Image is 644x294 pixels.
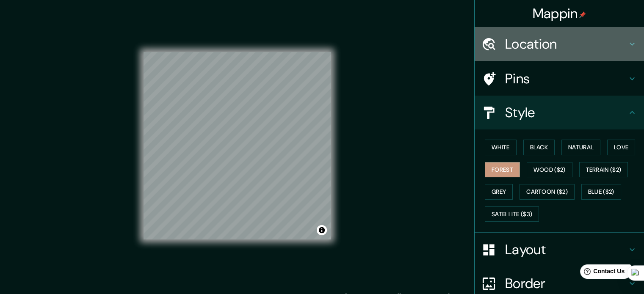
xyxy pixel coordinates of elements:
button: Natural [561,140,600,155]
h4: Layout [505,241,627,258]
div: Pins [475,62,644,96]
button: White [485,140,517,155]
iframe: Help widget launcher [569,261,635,285]
button: Blue ($2) [581,184,621,200]
img: pin-icon.png [579,11,586,18]
button: Wood ($2) [527,162,572,178]
div: Location [475,27,644,61]
button: Grey [485,184,513,200]
button: Toggle attribution [317,225,327,235]
h4: Location [505,36,627,52]
button: Satellite ($3) [485,206,539,222]
h4: Pins [505,70,627,87]
button: Terrain ($2) [579,162,628,178]
button: Love [607,140,635,155]
h4: Mappin [533,5,586,22]
h4: Style [505,104,627,121]
button: Forest [485,162,520,178]
div: Layout [475,233,644,267]
button: Black [523,140,555,155]
div: Style [475,96,644,129]
h4: Border [505,275,627,292]
button: Cartoon ($2) [520,184,575,200]
canvas: Map [144,52,331,239]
